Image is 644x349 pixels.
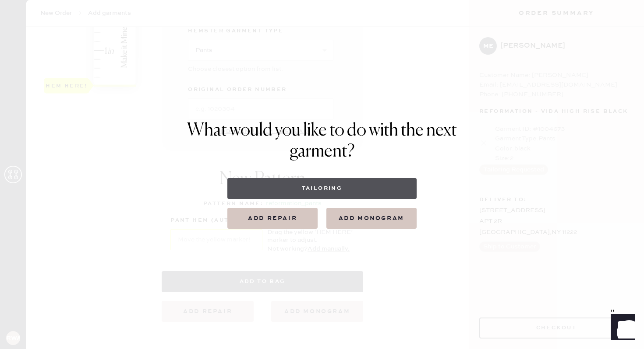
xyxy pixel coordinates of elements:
button: Add repair [227,208,318,229]
h1: What would you like to do with the next garment? [187,120,457,162]
button: Tailoring [227,178,416,199]
iframe: Front Chat [602,310,640,347]
button: add monogram [326,208,417,229]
